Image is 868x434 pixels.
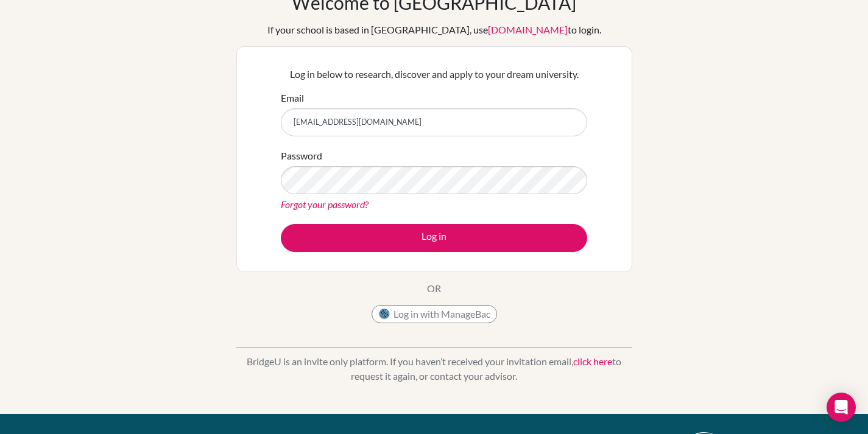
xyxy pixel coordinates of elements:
div: Open Intercom Messenger [827,393,856,422]
a: [DOMAIN_NAME] [488,24,568,35]
label: Password [281,149,322,163]
a: click here [573,355,612,367]
button: Log in with ManageBac [372,305,497,323]
div: If your school is based in [GEOGRAPHIC_DATA], use to login. [267,23,601,37]
a: Forgot your password? [281,198,369,210]
p: BridgeU is an invite only platform. If you haven’t received your invitation email, to request it ... [236,354,632,383]
button: Log in [281,224,587,252]
label: Email [281,91,304,105]
p: OR [427,281,441,296]
p: Log in below to research, discover and apply to your dream university. [281,67,587,82]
